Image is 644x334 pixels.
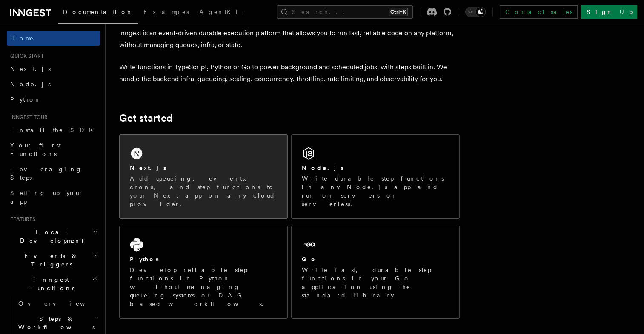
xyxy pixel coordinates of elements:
a: Get started [119,112,172,124]
a: Node.jsWrite durable step functions in any Node.js app and run on servers or serverless. [291,134,460,219]
span: Steps & Workflows [15,314,95,331]
a: Leveraging Steps [7,161,100,185]
h2: Next.js [130,164,166,172]
span: Quick start [7,53,44,59]
span: Your first Functions [10,142,61,157]
p: Inngest is an event-driven durable execution platform that allows you to run fast, reliable code ... [119,27,460,51]
h2: Node.js [302,164,344,172]
span: Documentation [63,8,133,15]
button: Toggle dark mode [465,7,486,17]
a: Sign Up [581,5,637,19]
a: Python [7,92,100,107]
span: Home [10,34,34,42]
span: Python [10,96,41,103]
a: AgentKit [194,3,249,23]
span: Features [7,216,35,223]
a: Examples [138,3,194,23]
a: Documentation [58,3,138,24]
h2: Python [130,255,161,263]
span: Install the SDK [10,127,98,133]
a: Contact sales [500,5,578,19]
span: Inngest Functions [7,275,92,292]
h2: Go [302,255,317,263]
a: PythonDevelop reliable step functions in Python without managing queueing systems or DAG based wo... [119,226,288,319]
a: Next.js [7,61,100,76]
a: Setting up your app [7,185,100,209]
button: Search...Ctrl+K [277,5,413,19]
p: Write functions in TypeScript, Python or Go to power background and scheduled jobs, with steps bu... [119,61,460,85]
span: Leveraging Steps [10,166,82,181]
p: Write durable step functions in any Node.js app and run on servers or serverless. [302,174,449,208]
span: Local Development [7,228,93,245]
span: Node.js [10,81,51,88]
button: Inngest Functions [7,272,100,296]
a: Next.jsAdd queueing, events, crons, and step functions to your Next app on any cloud provider. [119,134,288,219]
a: Node.js [7,76,100,92]
a: Home [7,31,100,46]
a: Overview [15,296,100,311]
p: Add queueing, events, crons, and step functions to your Next app on any cloud provider. [130,174,277,208]
a: Install the SDK [7,122,100,138]
p: Develop reliable step functions in Python without managing queueing systems or DAG based workflows. [130,266,277,308]
button: Local Development [7,224,100,248]
span: Inngest tour [7,114,48,121]
span: Overview [18,300,106,307]
span: Examples [143,8,189,15]
kbd: Ctrl+K [389,8,408,16]
button: Events & Triggers [7,248,100,272]
span: AgentKit [199,8,244,15]
a: Your first Functions [7,138,100,161]
span: Setting up your app [10,190,83,205]
a: GoWrite fast, durable step functions in your Go application using the standard library. [291,226,460,319]
span: Events & Triggers [7,252,93,269]
span: Next.js [10,65,51,72]
p: Write fast, durable step functions in your Go application using the standard library. [302,266,449,300]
